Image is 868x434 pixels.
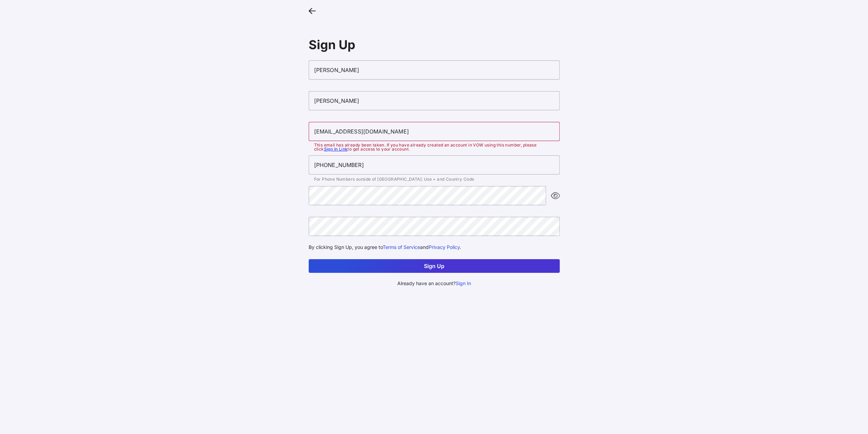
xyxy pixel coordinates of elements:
[383,244,420,250] a: Terms of Service
[309,280,560,287] div: Already have an account?
[309,91,560,110] input: Last Name
[429,244,460,250] a: Privacy Policy
[309,122,560,141] input: Email
[551,192,560,200] i: appended action
[309,243,560,251] div: By clicking Sign Up, you agree to and .
[314,177,474,182] span: For Phone Numbers outside of [GEOGRAPHIC_DATA]: Use + and Country Code
[309,37,560,52] div: Sign Up
[314,142,536,152] span: This email has already been taken. If you have already created an account in VOW using this numbe...
[309,60,560,80] input: First Name
[456,280,471,287] button: Sign In
[309,155,560,174] input: Phone Number
[309,259,560,273] button: Sign Up
[324,146,348,152] a: Sign In Link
